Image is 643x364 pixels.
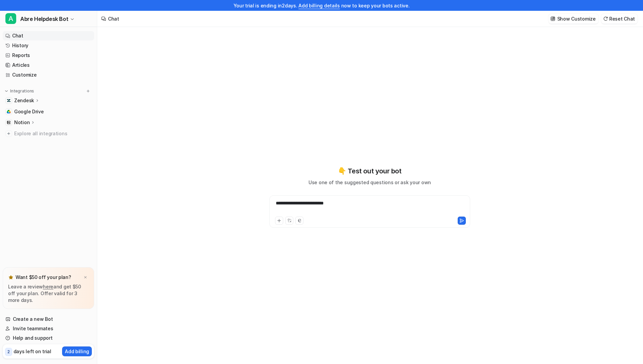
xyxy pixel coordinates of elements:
[3,107,94,116] a: Google DriveGoogle Drive
[309,179,431,186] p: Use one of the suggested questions or ask your own
[3,314,94,324] a: Create a new Bot
[557,15,596,22] p: Show Customize
[7,120,11,124] img: Notion
[83,275,87,280] img: x
[43,284,53,289] a: here
[7,349,10,355] p: 2
[548,14,598,24] button: Show Customize
[603,16,608,21] img: reset
[86,89,90,93] img: menu_add.svg
[5,13,16,24] span: A
[3,333,94,343] a: Help and support
[338,166,401,176] p: 👇 Test out your bot
[3,51,94,60] a: Reports
[14,119,30,126] p: Notion
[3,31,94,40] a: Chat
[8,283,89,304] p: Leave a review and get $50 off your plan. Offer valid for 3 more days.
[14,97,34,104] p: Zendesk
[3,88,36,94] button: Integrations
[3,60,94,70] a: Articles
[7,110,11,114] img: Google Drive
[65,348,89,355] p: Add billing
[3,129,94,138] a: Explore all integrations
[4,89,9,93] img: expand menu
[108,15,119,22] div: Chat
[62,346,92,356] button: Add billing
[8,275,14,280] img: star
[3,41,94,50] a: History
[3,70,94,80] a: Customize
[298,3,340,8] a: Add billing details
[5,130,12,137] img: explore all integrations
[14,348,51,355] p: days left on trial
[14,108,44,115] span: Google Drive
[551,16,555,21] img: customize
[10,88,34,94] p: Integrations
[3,324,94,333] a: Invite teammates
[7,99,11,103] img: Zendesk
[20,14,68,24] span: Abre Helpdesk Bot
[16,274,71,281] p: Want $50 off your plan?
[14,128,91,139] span: Explore all integrations
[601,14,638,24] button: Reset Chat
